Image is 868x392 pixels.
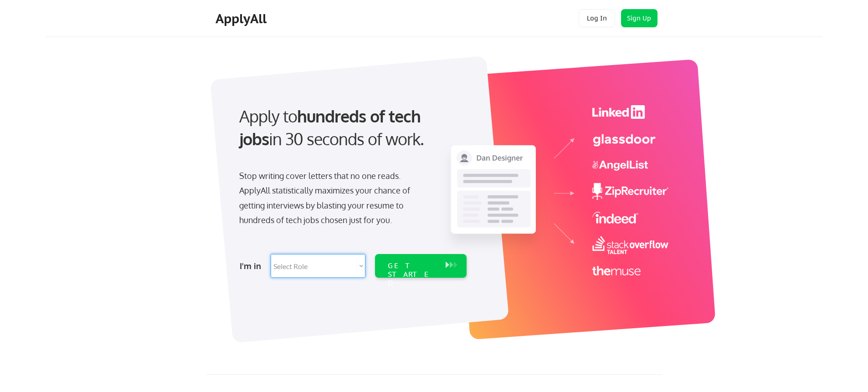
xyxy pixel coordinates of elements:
div: GET STARTED [388,261,437,288]
button: Sign Up [621,9,657,27]
div: Stop writing cover letters that no one reads. ApplyAll statistically maximizes your chance of get... [239,168,426,228]
button: Log In [579,9,615,27]
div: Apply to in 30 seconds of work. [239,105,463,151]
strong: hundreds of tech jobs [239,106,425,149]
div: ApplyAll [216,11,269,26]
div: I'm in [240,259,265,273]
